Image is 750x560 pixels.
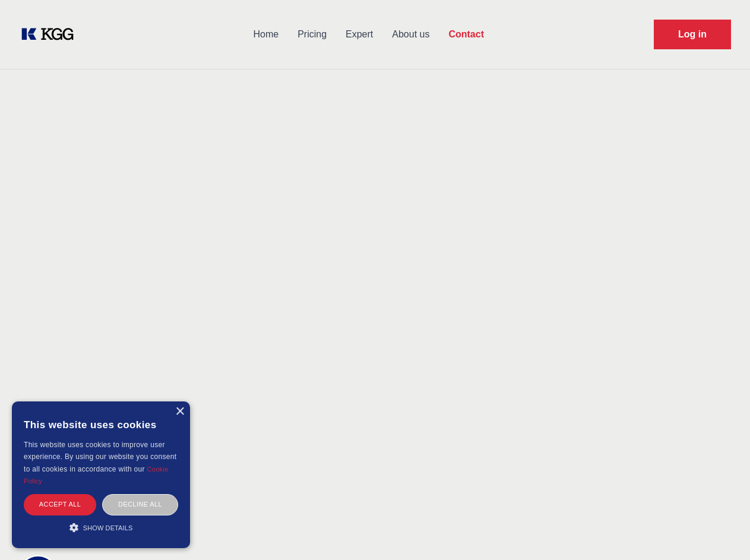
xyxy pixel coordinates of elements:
a: Expert [336,19,382,50]
a: KOL Knowledge Platform: Talk to Key External Experts (KEE) [19,25,83,44]
div: Show details [24,521,178,533]
a: Contact [439,19,493,50]
span: Show details [83,524,133,531]
div: Accept all [24,494,96,515]
div: This website uses cookies [24,410,178,439]
a: Request Demo [654,20,731,49]
a: About us [382,19,439,50]
span: This website uses cookies to improve user experience. By using our website you consent to all coo... [24,441,176,473]
a: Home [243,19,288,50]
div: Decline all [102,494,178,515]
a: Pricing [288,19,336,50]
a: Cookie Policy [24,466,169,485]
div: Close [175,407,184,416]
iframe: Chat Widget [691,503,750,560]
